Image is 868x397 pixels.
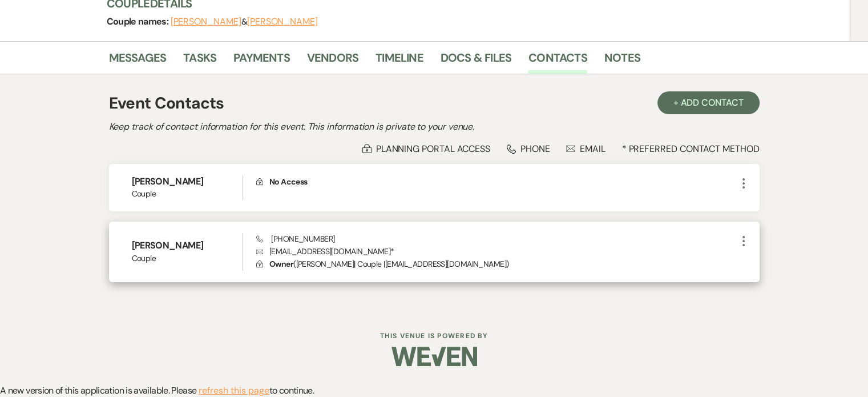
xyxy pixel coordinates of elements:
[132,188,243,200] span: Couple
[109,49,167,74] a: Messages
[362,143,490,155] div: Planning Portal Access
[269,259,293,269] span: Owner
[132,252,243,264] span: Couple
[391,336,477,376] img: Weven Logo
[132,175,243,188] h6: [PERSON_NAME]
[269,177,308,187] span: No Access
[171,17,241,26] button: [PERSON_NAME]
[109,120,760,134] h2: Keep track of contact information for this event. This information is private to your venue.
[109,91,224,115] h1: Event Contacts
[107,15,171,27] span: Couple names:
[566,143,605,155] div: Email
[233,49,290,74] a: Payments
[528,49,587,74] a: Contacts
[256,245,736,258] p: [EMAIL_ADDRESS][DOMAIN_NAME] *
[247,17,318,26] button: [PERSON_NAME]
[657,91,760,114] button: + Add Contact
[183,49,216,74] a: Tasks
[441,49,511,74] a: Docs & Files
[256,234,334,244] span: [PHONE_NUMBER]
[376,49,423,74] a: Timeline
[256,258,736,270] p: ( [PERSON_NAME] | Couple | [EMAIL_ADDRESS][DOMAIN_NAME] )
[171,16,318,27] span: &
[604,49,640,74] a: Notes
[307,49,358,74] a: Vendors
[132,239,243,252] h6: [PERSON_NAME]
[109,143,760,155] div: * Preferred Contact Method
[507,143,550,155] div: Phone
